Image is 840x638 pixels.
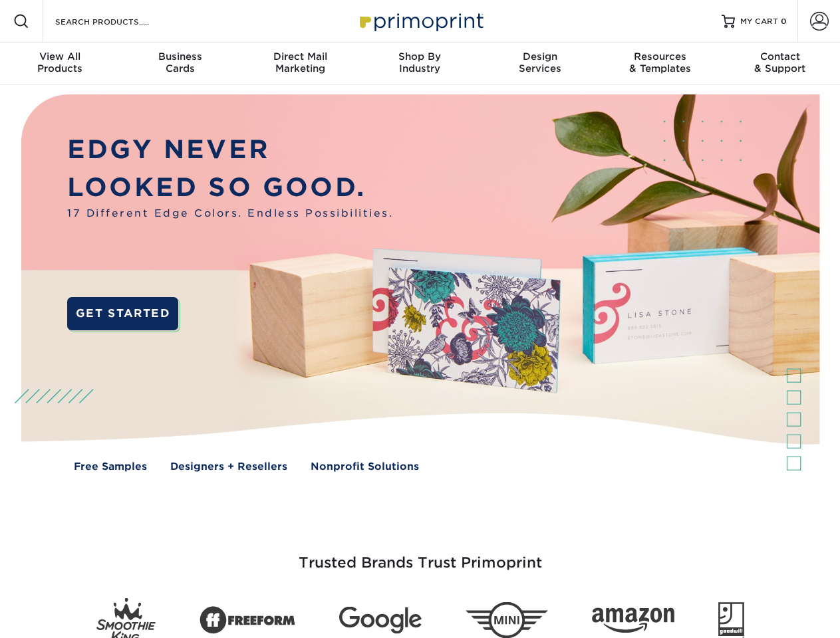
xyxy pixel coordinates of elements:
span: Business [120,51,239,62]
div: Industry [360,51,480,74]
p: EDGY NEVER [67,131,393,169]
a: Contact& Support [720,43,840,85]
h3: Trusted Brands Trust Primoprint [31,522,809,587]
a: Nonprofit Solutions [311,459,419,475]
div: & Templates [600,51,720,74]
span: 0 [781,17,787,26]
input: SEARCH PRODUCTS..... [54,13,184,29]
a: Shop ByIndustry [360,43,480,85]
a: GET STARTED [67,297,178,330]
a: Resources& Templates [600,43,720,85]
img: Goodwill [718,602,744,638]
span: MY CART [740,16,778,27]
span: Shop By [360,51,480,62]
div: Services [480,51,600,74]
span: Contact [720,51,840,62]
span: Direct Mail [240,51,360,62]
img: Primoprint [354,7,487,35]
div: Cards [120,51,239,74]
span: Design [480,51,600,62]
div: & Support [720,51,840,74]
a: DesignServices [480,43,600,85]
p: LOOKED SO GOOD. [67,169,393,207]
div: Marketing [240,51,360,74]
a: Free Samples [74,459,147,475]
img: Google [339,607,422,634]
img: Amazon [592,608,674,633]
span: 17 Different Edge Colors. Endless Possibilities. [67,206,393,221]
a: BusinessCards [120,43,239,85]
span: Resources [600,51,720,62]
a: Direct MailMarketing [240,43,360,85]
a: Designers + Resellers [170,459,287,475]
